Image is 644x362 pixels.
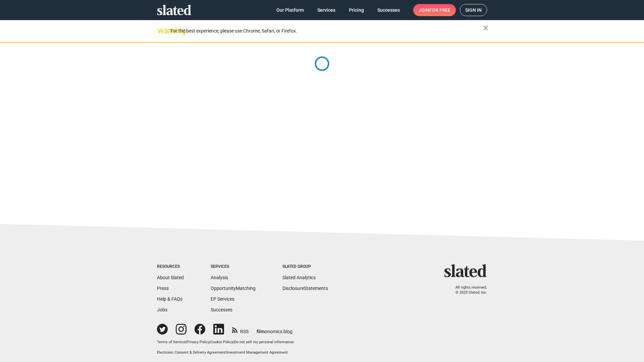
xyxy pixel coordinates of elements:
[448,285,487,295] p: All rights reserved. © 2025 Slated, Inc.
[271,4,309,16] a: Our Platform
[465,4,482,16] span: Sign in
[157,307,167,312] a: Jobs
[377,4,400,16] span: Successes
[419,4,450,16] span: Join
[211,264,256,269] div: Services
[257,329,265,334] span: film
[282,275,316,280] a: Slated Analytics
[211,340,233,344] a: Cookie Policy
[157,264,184,269] div: Resources
[349,4,364,16] span: Pricing
[233,340,234,344] span: |
[211,286,256,291] a: OpportunityMatching
[232,324,249,335] a: RSS
[413,4,456,16] a: Joinfor free
[257,323,292,335] a: filmonomics blog
[276,4,304,16] span: Our Platform
[157,296,182,302] a: Help & FAQs
[211,275,228,280] a: Analysis
[460,4,487,16] a: Sign in
[317,4,335,16] span: Services
[185,340,186,344] span: |
[372,4,405,16] a: Successes
[226,350,288,355] a: Investment Management Agreement
[157,340,185,344] a: Terms of Service
[157,275,184,280] a: About Slated
[282,264,328,269] div: Slated Group
[170,26,483,36] div: For the best experience, please use Chrome, Safari, or Firefox.
[429,4,450,16] span: for free
[157,350,225,355] a: Electronic Consent & Delivery Agreement
[225,350,226,355] span: |
[482,24,490,32] mat-icon: close
[234,340,294,345] button: Do not sell my personal information
[158,26,166,35] mat-icon: warning
[282,286,328,291] a: DisclosureStatements
[186,340,210,344] a: Privacy Policy
[211,307,232,312] a: Successes
[210,340,211,344] span: |
[312,4,341,16] a: Services
[157,286,169,291] a: Press
[211,296,234,302] a: EP Services
[343,4,369,16] a: Pricing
